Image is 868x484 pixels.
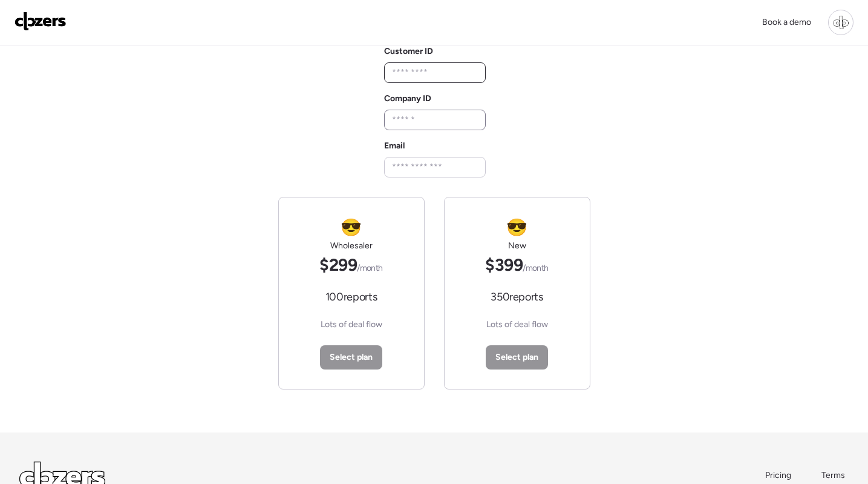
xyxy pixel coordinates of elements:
[330,351,373,363] span: Select plan
[821,469,849,482] a: Terms
[384,141,405,151] label: Email
[495,351,538,363] span: Select plan
[321,319,382,331] span: Lots of deal flow
[523,263,549,273] span: /month
[821,470,845,480] span: Terms
[319,254,382,275] span: $299
[765,469,792,482] a: Pricing
[325,290,377,304] span: 100 reports
[384,93,431,104] label: Company ID
[486,319,548,331] span: Lots of deal flow
[491,290,543,304] span: 350 reports
[765,470,791,480] span: Pricing
[357,263,383,273] span: /month
[341,217,361,237] span: 😎
[762,17,811,27] span: Book a demo
[15,12,67,31] img: Logo
[485,254,548,275] span: $399
[330,240,373,252] h2: Wholesaler
[508,240,526,252] h2: New
[506,217,527,237] span: 😎
[384,46,433,56] label: Customer ID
